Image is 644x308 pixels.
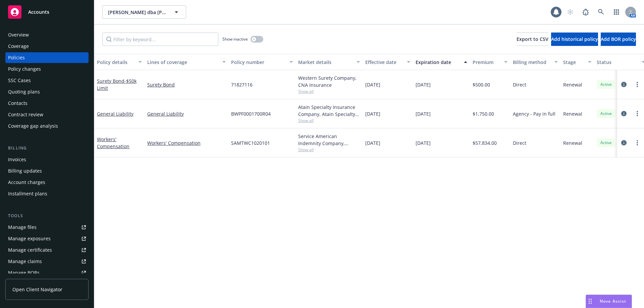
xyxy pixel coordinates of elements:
button: Add BOR policy [601,33,636,46]
a: Workers' Compensation [147,139,226,146]
a: Surety Bond [97,78,137,91]
a: Account charges [5,177,89,188]
span: SAMTWC1020101 [231,139,270,146]
span: Add historical policy [551,36,598,42]
a: circleInformation [620,80,628,88]
a: Manage BORs [5,267,89,278]
span: Active [599,111,613,117]
span: Renewal [563,110,582,117]
a: General Liability [147,110,226,117]
button: Lines of coverage [145,54,228,70]
a: Workers' Compensation [97,136,129,149]
div: Quoting plans [8,86,40,97]
a: Start snowing [563,5,577,19]
div: Manage exposures [8,233,51,244]
button: Expiration date [413,54,470,70]
div: Manage claims [8,256,42,267]
div: Installment plans [8,188,47,199]
a: Contract review [5,109,89,120]
a: circleInformation [620,139,628,147]
a: Contacts [5,98,89,109]
a: Report a Bug [579,5,592,19]
div: Expiration date [416,59,460,66]
span: Show all [298,118,360,123]
button: Policy number [228,54,296,70]
span: Open Client Navigator [12,286,62,293]
span: Show inactive [222,36,248,42]
div: Western Surety Company, CNA Insurance [298,74,360,88]
button: Policy details [94,54,145,70]
div: Status [597,59,638,66]
div: Stage [563,59,584,66]
span: Export to CSV [517,36,548,42]
span: [DATE] [365,81,380,88]
div: Account charges [8,177,45,188]
span: Active [599,140,613,146]
span: Direct [513,81,526,88]
a: SSC Cases [5,75,89,86]
span: [DATE] [416,139,431,146]
a: Coverage [5,41,89,52]
button: [PERSON_NAME] dba [PERSON_NAME] [102,5,186,19]
span: Active [599,81,613,87]
div: Invoices [8,154,26,165]
span: Accounts [28,9,49,15]
div: Effective date [365,59,403,66]
div: Atain Specialty Insurance Company, Atain Specialty Insurance Company, Burns & [PERSON_NAME] [298,104,360,118]
span: $57,834.00 [473,139,497,146]
span: Renewal [563,81,582,88]
span: Show all [298,88,360,94]
div: Premium [473,59,500,66]
div: Manage BORs [8,267,40,278]
a: more [633,139,641,147]
a: Surety Bond [147,81,226,88]
span: $1,750.00 [473,110,494,117]
span: Direct [513,139,526,146]
a: Billing updates [5,166,89,176]
span: [DATE] [416,110,431,117]
span: BWPF0001700R04 [231,110,271,117]
button: Billing method [510,54,560,70]
div: Billing updates [8,166,42,176]
a: Accounts [5,3,89,21]
div: Policies [8,52,25,63]
div: Manage files [8,222,37,233]
button: Export to CSV [517,33,548,46]
a: circleInformation [620,110,628,118]
div: Policy details [97,59,135,66]
div: Contract review [8,109,43,120]
div: SSC Cases [8,75,31,86]
span: Add BOR policy [601,36,636,42]
a: Policy changes [5,64,89,74]
a: Invoices [5,154,89,165]
span: 71827116 [231,81,253,88]
a: Coverage gap analysis [5,121,89,131]
span: [PERSON_NAME] dba [PERSON_NAME] [108,9,166,16]
span: [DATE] [365,110,380,117]
span: [DATE] [365,139,380,146]
div: Overview [8,29,29,40]
button: Premium [470,54,510,70]
button: Add historical policy [551,33,598,46]
span: [DATE] [416,81,431,88]
div: Service American Indemnity Company, Service American Indemnity Company, Method Insurance [298,133,360,147]
span: $500.00 [473,81,490,88]
a: more [633,110,641,118]
div: Policy changes [8,64,41,74]
span: Renewal [563,139,582,146]
button: Market details [296,54,363,70]
div: Coverage gap analysis [8,121,58,131]
div: Drag to move [586,295,594,308]
a: Manage certificates [5,245,89,255]
button: Nova Assist [586,295,632,308]
a: Quoting plans [5,86,89,97]
span: Nova Assist [600,298,626,304]
div: Contacts [8,98,28,109]
a: Manage exposures [5,233,89,244]
span: Show all [298,147,360,152]
a: more [633,80,641,88]
a: Search [594,5,608,19]
a: Manage files [5,222,89,233]
div: Coverage [8,41,29,52]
